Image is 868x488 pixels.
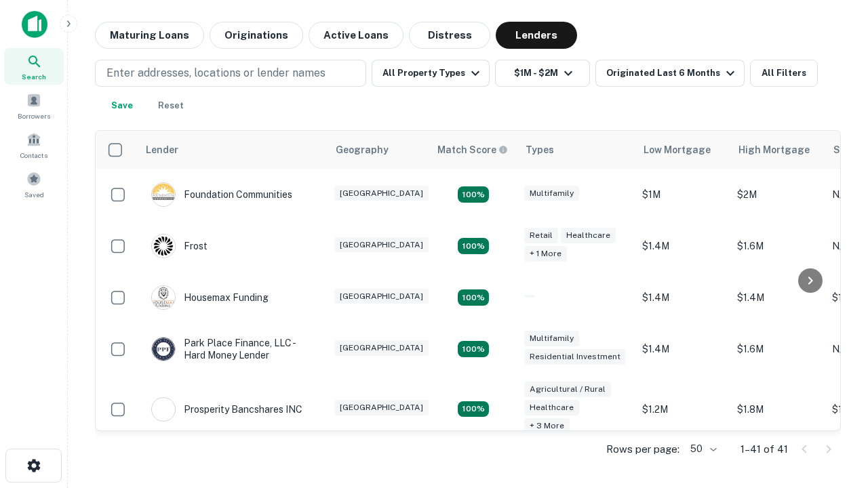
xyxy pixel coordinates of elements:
[437,142,505,157] h6: Match Score
[524,331,579,346] div: Multifamily
[800,380,868,445] iframe: Chat Widget
[685,439,719,459] div: 50
[334,237,429,253] div: [GEOGRAPHIC_DATA]
[210,22,303,49] button: Originations
[730,272,825,323] td: $1.4M
[458,289,489,306] div: Matching Properties: 4, hasApolloMatch: undefined
[741,441,788,457] p: 1–41 of 41
[606,441,679,457] p: Rows per page:
[635,272,730,323] td: $1.4M
[496,22,577,49] button: Lenders
[524,246,567,262] div: + 1 more
[524,400,579,415] div: Healthcare
[429,131,517,169] th: Capitalize uses an advanced AI algorithm to match your search with the best lender. The match sco...
[730,375,825,443] td: $1.8M
[524,186,579,201] div: Multifamily
[635,131,730,169] th: Low Mortgage
[149,92,193,119] button: Reset
[730,323,825,375] td: $1.6M
[334,400,429,415] div: [GEOGRAPHIC_DATA]
[4,166,64,203] a: Saved
[151,397,302,422] div: Prosperity Bancshares INC
[151,337,314,361] div: Park Place Finance, LLC - Hard Money Lender
[100,92,144,119] button: Save your search to get updates of matches that match your search criteria.
[635,323,730,375] td: $1.4M
[151,285,269,310] div: Housemax Funding
[18,110,50,121] span: Borrowers
[644,142,711,158] div: Low Mortgage
[152,338,175,361] img: picture
[635,220,730,272] td: $1.4M
[22,71,46,82] span: Search
[458,238,489,254] div: Matching Properties: 4, hasApolloMatch: undefined
[458,401,489,418] div: Matching Properties: 7, hasApolloMatch: undefined
[458,186,489,203] div: Matching Properties: 4, hasApolloMatch: undefined
[151,182,292,207] div: Foundation Communities
[24,189,44,200] span: Saved
[595,60,745,87] button: Originated Last 6 Months
[95,22,204,49] button: Maturing Loans
[458,341,489,357] div: Matching Properties: 4, hasApolloMatch: undefined
[730,169,825,220] td: $2M
[4,87,64,124] a: Borrowers
[152,286,175,309] img: picture
[635,169,730,220] td: $1M
[334,340,429,356] div: [GEOGRAPHIC_DATA]
[138,131,328,169] th: Lender
[336,142,389,158] div: Geography
[151,234,208,258] div: Frost
[20,150,47,161] span: Contacts
[437,142,508,157] div: Capitalize uses an advanced AI algorithm to match your search with the best lender. The match sco...
[328,131,429,169] th: Geography
[409,22,490,49] button: Distress
[495,60,590,87] button: $1M - $2M
[524,418,570,434] div: + 3 more
[4,48,64,85] a: Search
[517,131,635,169] th: Types
[309,22,403,49] button: Active Loans
[22,11,47,38] img: capitalize-icon.png
[730,131,825,169] th: High Mortgage
[152,235,175,258] img: picture
[106,65,325,81] p: Enter addresses, locations or lender names
[524,382,611,397] div: Agricultural / Rural
[4,127,64,163] a: Contacts
[152,183,175,206] img: picture
[635,375,730,443] td: $1.2M
[526,142,554,158] div: Types
[95,60,366,87] button: Enter addresses, locations or lender names
[606,65,738,81] div: Originated Last 6 Months
[524,349,626,365] div: Residential Investment
[750,60,818,87] button: All Filters
[334,289,429,304] div: [GEOGRAPHIC_DATA]
[146,142,178,158] div: Lender
[334,186,429,201] div: [GEOGRAPHIC_DATA]
[524,228,558,243] div: Retail
[738,142,810,158] div: High Mortgage
[561,228,616,243] div: Healthcare
[372,60,490,87] button: All Property Types
[730,220,825,272] td: $1.6M
[152,398,175,421] img: picture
